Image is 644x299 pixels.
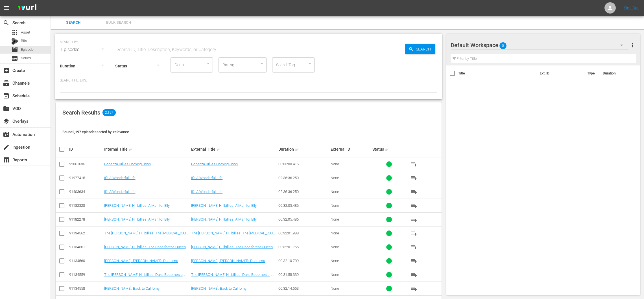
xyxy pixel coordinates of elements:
[407,213,421,226] button: playlist_add
[331,190,371,194] div: None
[191,217,257,221] a: [PERSON_NAME] Hillbillies: A Man for Elly
[3,67,10,74] span: Create
[60,42,110,58] div: Episodes
[629,38,636,52] button: more_vert
[191,190,222,194] a: It's A Wonderful Life
[407,268,421,282] button: playlist_add
[407,171,421,185] button: playlist_add
[3,93,10,99] span: Schedule
[3,80,10,87] span: Channels
[62,109,100,116] span: Search Results
[331,245,371,249] div: None
[536,65,584,81] th: Ext. ID
[458,65,536,81] th: Title
[191,286,246,291] a: [PERSON_NAME]: Back to Californy
[3,157,10,163] span: Reports
[3,5,10,11] span: menu
[411,216,418,223] span: playlist_add
[104,146,190,153] div: Internal Title
[99,19,138,26] span: Bulk Search
[331,259,371,263] div: None
[191,259,265,263] a: [PERSON_NAME]: [PERSON_NAME]'s Dilemma
[278,162,329,166] div: 00:05:00.416
[191,146,277,153] div: External Title
[629,42,636,49] span: more_vert
[191,245,273,249] a: [PERSON_NAME] Hillbillies: The Race for the Queen
[259,61,265,67] button: Open
[104,176,136,180] a: It's A Wonderful Life
[407,199,421,212] button: playlist_add
[104,272,185,281] a: The [PERSON_NAME] Hillbillies: Duke Becomes a Father
[69,176,102,180] div: 91977415
[11,55,18,62] span: Series
[3,131,10,138] span: Automation
[407,282,421,295] button: playlist_add
[104,190,136,194] a: It's A Wonderful Life
[191,272,272,281] a: The [PERSON_NAME] Hillbillies: Duke Becomes a Father
[21,30,30,35] span: Asset
[331,217,371,221] div: None
[278,176,329,180] div: 02:36:36.250
[407,185,421,199] button: playlist_add
[295,147,300,152] span: sort
[411,161,418,168] span: playlist_add
[104,217,170,221] a: [PERSON_NAME] Hillbillies: A Man for Elly
[278,146,329,153] div: Duration
[411,244,418,250] span: playlist_add
[499,40,507,52] span: 0
[278,231,329,235] div: 00:32:01.988
[69,231,102,235] div: 91134562
[3,105,10,112] span: VOD
[278,217,329,221] div: 00:32:05.486
[407,227,421,240] button: playlist_add
[69,147,102,151] div: ID
[104,162,151,166] a: Bonanza Billies Coming Soon
[331,147,371,151] div: External ID
[69,217,102,221] div: 91182278
[11,38,18,45] div: Bits
[191,203,257,208] a: [PERSON_NAME] Hillbillies: A Man for Elly
[407,240,421,254] button: playlist_add
[278,245,329,249] div: 00:32:01.766
[191,176,222,180] a: It's A Wonderful Life
[331,272,371,277] div: None
[331,162,371,166] div: None
[206,61,211,67] button: Open
[451,37,629,53] div: Default Workspace
[307,61,313,67] button: Open
[104,203,170,208] a: [PERSON_NAME] Hillbillies: A Man for Elly
[3,19,10,26] span: Search
[62,130,129,134] span: Found 2,197 episodes sorted by: relevance
[104,286,160,291] a: [PERSON_NAME]: Back to Californy
[331,286,371,291] div: None
[69,245,102,249] div: 91134561
[216,147,221,152] span: sort
[21,38,27,44] span: Bits
[278,259,329,263] div: 00:32:10.709
[599,65,633,81] th: Duration
[104,231,189,239] a: The [PERSON_NAME] Hillbillies: The [MEDICAL_DATA] Gets Clampetted
[411,188,418,195] span: playlist_add
[11,46,18,53] span: Episode
[411,230,418,237] span: playlist_add
[411,258,418,264] span: playlist_add
[60,78,437,83] p: Search Filters:
[128,147,134,152] span: sort
[331,203,371,208] div: None
[411,271,418,278] span: playlist_add
[69,286,102,291] div: 91134558
[584,65,599,81] th: Type
[3,118,10,125] span: Overlays
[104,245,186,249] a: [PERSON_NAME] Hillbillies: The Race for the Queen
[69,162,102,166] div: 92061635
[278,203,329,208] div: 00:32:05.486
[407,254,421,268] button: playlist_add
[414,44,435,54] span: Search
[278,286,329,291] div: 00:32:14.553
[411,202,418,209] span: playlist_add
[11,29,18,36] span: Asset
[278,190,329,194] div: 02:36:36.250
[69,190,102,194] div: 91403634
[278,272,329,277] div: 00:31:58.339
[372,146,406,153] div: Status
